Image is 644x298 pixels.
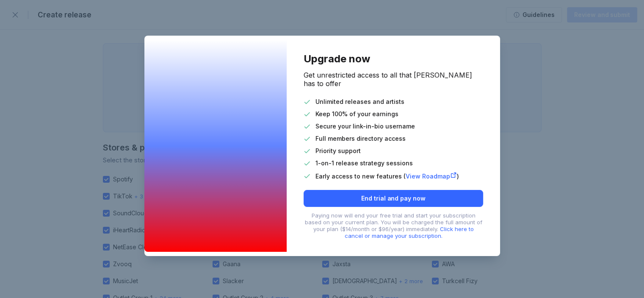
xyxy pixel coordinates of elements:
[304,71,483,88] div: Get unrestricted access to all that [PERSON_NAME] has to offer
[310,159,413,167] div: 1-on-1 release strategy sessions
[304,53,483,65] div: Upgrade now
[310,172,459,180] div: Early access to new features ( )
[304,190,483,207] button: End trial and pay now
[344,226,473,239] span: Click here to cancel or manage your subscription.
[310,123,415,130] div: Secure your link-in-bio username
[310,135,406,142] div: Full members directory access
[310,98,404,105] div: Unlimited releases and artists
[361,194,426,203] div: End trial and pay now
[310,110,398,117] div: Keep 100% of your earnings
[304,212,483,239] div: Paying now will end your free trial and start your subscription based on your current plan. You w...
[406,173,457,180] span: View Roadmap
[310,147,361,154] div: Priority support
